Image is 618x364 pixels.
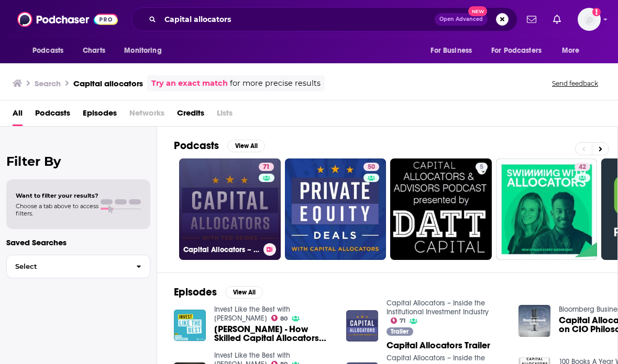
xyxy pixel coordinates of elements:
a: Show notifications dropdown [523,10,540,28]
h3: Capital Allocators – Inside the Institutional Investment Industry [183,245,259,254]
span: For Podcasters [491,43,542,58]
a: 50 [363,163,379,171]
a: 71 [391,317,406,324]
button: open menu [423,41,485,61]
span: Networks [129,105,164,126]
a: 42 [496,158,598,260]
button: Send feedback [549,79,601,88]
svg: Add a profile image [592,8,601,16]
span: Choose a tab above to access filters. [16,202,98,217]
span: New [468,6,487,16]
a: PodcastsView All [174,139,265,152]
div: Search podcasts, credits, & more... [131,7,517,31]
img: Podchaser - Follow, Share and Rate Podcasts [17,9,118,29]
a: 80 [271,315,288,321]
button: View All [225,286,263,299]
h2: Podcasts [174,139,219,152]
a: Show notifications dropdown [549,10,565,28]
span: 42 [579,162,586,173]
span: Trailer [391,328,409,335]
a: Credits [177,105,204,126]
h3: Search [35,78,61,88]
a: 71 [259,163,274,171]
a: Invest Like the Best with Patrick O'Shaughnessy [214,305,290,323]
button: Show profile menu [578,8,601,31]
img: User Profile [578,8,601,31]
span: Open Advanced [439,17,483,22]
a: All [13,105,23,126]
span: Logged in as cduhigg [578,8,601,31]
span: 71 [400,318,405,323]
span: for more precise results [230,77,321,89]
h2: Filter By [6,154,150,169]
span: [PERSON_NAME] - How Skilled Capital Allocators Compound Capital [214,325,334,343]
span: 50 [368,162,375,173]
a: 5 [390,158,492,260]
a: 42 [575,163,590,171]
a: Charts [76,41,112,61]
img: Will Thorndike - How Skilled Capital Allocators Compound Capital [174,310,206,342]
span: More [562,43,580,58]
button: open menu [117,41,175,61]
a: 5 [476,163,488,171]
a: Capital Allocators – Inside the Institutional Investment Industry [387,299,489,316]
img: Capital Allocators Founder on CIO Philosophies [518,305,550,337]
span: Want to filter your results? [16,192,98,199]
a: Podcasts [35,105,70,126]
a: Capital Allocators Trailer [387,341,490,350]
a: Will Thorndike - How Skilled Capital Allocators Compound Capital [214,325,334,343]
button: open menu [25,41,77,61]
input: Search podcasts, credits, & more... [160,11,435,28]
span: 5 [480,162,483,173]
span: Select [7,263,128,270]
span: Charts [83,43,105,58]
p: Saved Searches [6,237,150,247]
span: 80 [280,316,288,321]
span: Monitoring [124,43,161,58]
a: Try an exact match [151,77,228,89]
button: Select [6,255,150,278]
span: For Business [431,43,472,58]
button: Open AdvancedNew [435,13,488,26]
h2: Episodes [174,286,217,299]
button: open menu [484,41,557,61]
span: Podcasts [32,43,63,58]
span: Lists [217,105,233,126]
a: 50 [285,158,387,260]
a: EpisodesView All [174,286,263,299]
button: View All [227,140,265,152]
a: 71Capital Allocators – Inside the Institutional Investment Industry [179,158,281,260]
a: Episodes [83,105,117,126]
span: 71 [263,162,270,173]
h3: Capital allocators [73,78,143,88]
button: open menu [555,41,593,61]
img: Capital Allocators Trailer [346,310,378,342]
